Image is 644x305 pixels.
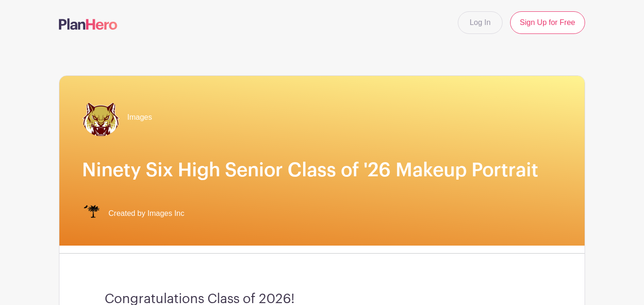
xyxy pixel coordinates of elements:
img: 96.png [82,99,120,136]
a: Sign Up for Free [510,11,585,34]
span: Created by Images Inc [108,208,184,219]
img: logo-507f7623f17ff9eddc593b1ce0a138ce2505c220e1c5a4e2b4648c50719b7d32.svg [59,18,117,30]
a: Log In [458,11,502,34]
img: IMAGES%20logo%20transparenT%20PNG%20s.png [82,204,101,223]
span: Images [127,112,152,123]
h1: Ninety Six High Senior Class of '26 Makeup Portrait [82,159,562,181]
